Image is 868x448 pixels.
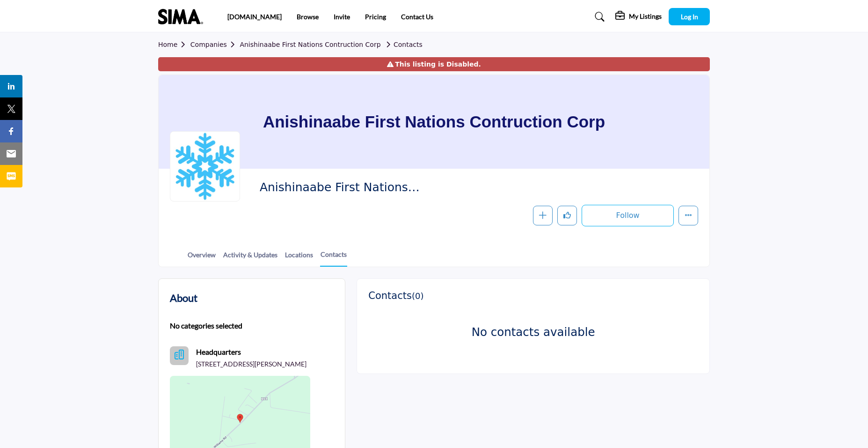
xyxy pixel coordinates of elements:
[187,250,216,266] a: Overview
[415,291,420,301] span: 0
[615,11,662,22] div: My Listings
[401,13,433,21] a: Contact Us
[582,205,674,226] button: Follow
[629,12,662,21] h5: My Listings
[297,13,319,21] a: Browse
[365,13,386,21] a: Pricing
[240,41,380,48] a: Anishinaabe First Nations Contruction Corp
[368,290,423,302] h3: Contacts
[190,41,240,48] a: Companies
[557,206,577,225] button: Like
[681,13,698,21] span: Log In
[158,41,190,48] a: Home
[320,249,347,267] a: Contacts
[170,346,189,365] button: Headquarter icon
[260,180,471,195] span: Anishinaabe First Nations Contruction Corp
[158,9,208,24] img: site Logo
[383,41,423,48] a: Contacts
[223,250,278,266] a: Activity & Updates
[678,206,698,225] button: More details
[334,13,350,21] a: Invite
[392,325,675,339] h3: No contacts available
[586,9,611,24] a: Search
[669,8,710,25] button: Log In
[263,75,605,169] h1: Anishinaabe First Nations Contruction Corp
[196,359,306,369] p: [STREET_ADDRESS][PERSON_NAME]
[227,13,282,21] a: [DOMAIN_NAME]
[158,57,710,71] div: This listing is Disabled.
[196,346,241,358] b: Headquarters
[170,320,242,331] b: No categories selected
[284,250,314,266] a: Locations
[170,290,197,306] h2: About
[412,291,424,301] span: ( )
